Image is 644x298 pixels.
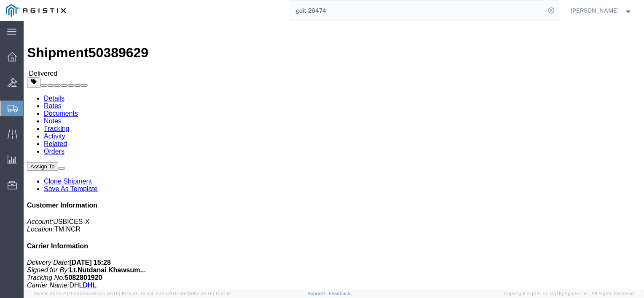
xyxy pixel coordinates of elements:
span: Client: 2025.20.0-e640dba [141,291,231,296]
button: [PERSON_NAME] [570,5,633,16]
span: [DATE] 17:21:12 [199,291,231,296]
span: Server: 2025.20.0-32d5ea39505 [34,291,137,296]
span: [DATE] 10:18:31 [105,291,137,296]
a: Support [308,291,329,296]
input: Search for shipment number, reference number [289,0,545,21]
span: Copyright © [DATE]-[DATE] Agistix Inc., All Rights Reserved [504,290,634,297]
a: Feedback [329,291,350,296]
img: logo [6,4,66,17]
span: Rhonda Seales [571,6,619,15]
iframe: FS Legacy Container [24,21,644,289]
